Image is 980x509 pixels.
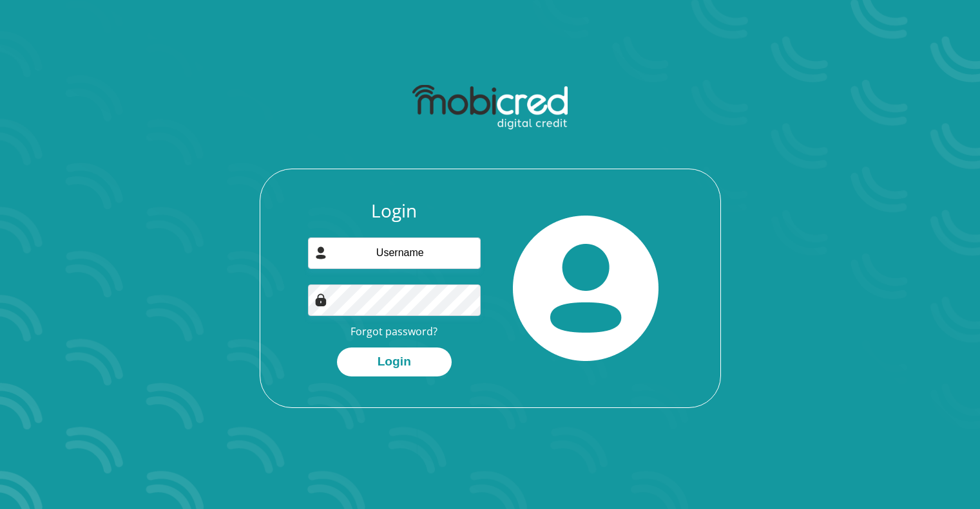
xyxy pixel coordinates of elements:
[314,293,327,306] img: Image
[351,324,437,338] a: Forgot password?
[337,347,452,376] button: Login
[308,200,481,222] h3: Login
[412,85,568,130] img: mobicred logo
[308,237,481,269] input: Username
[314,246,327,259] img: user-icon image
